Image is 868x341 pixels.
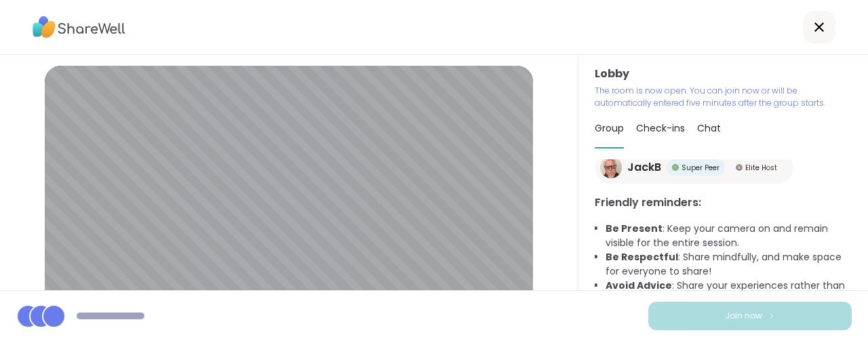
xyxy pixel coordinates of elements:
[33,12,125,43] img: ShareWell Logo
[595,195,852,211] h3: Friendly reminders:
[745,163,777,173] span: Elite Host
[648,302,852,330] button: Join now
[606,250,852,279] li: : Share mindfully, and make space for everyone to share!
[682,163,719,173] span: Super Peer
[627,159,661,176] span: JackB
[595,151,793,184] a: JackBJackBSuper PeerSuper PeerElite HostElite Host
[606,222,852,250] li: : Keep your camera on and remain visible for the entire session.
[697,121,721,135] span: Chat
[636,121,685,135] span: Check-ins
[595,85,852,109] p: The room is now open. You can join now or will be automatically entered five minutes after the gr...
[768,312,776,319] img: ShareWell Logomark
[606,250,678,264] b: Be Respectful
[606,222,663,235] b: Be Present
[606,279,852,321] li: : Share your experiences rather than advice, as peers are not mental health professionals.
[736,164,743,171] img: Elite Host
[595,66,852,82] h3: Lobby
[606,279,672,292] b: Avoid Advice
[595,121,624,135] span: Group
[600,157,622,178] img: JackB
[725,310,762,322] span: Join now
[672,164,679,171] img: Super Peer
